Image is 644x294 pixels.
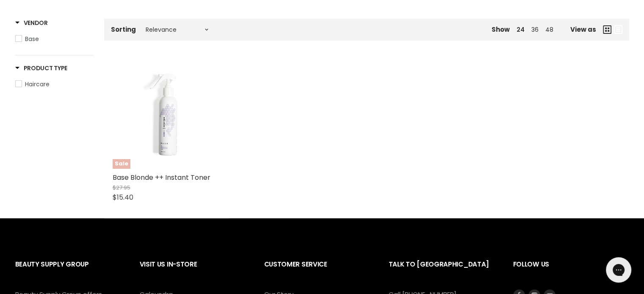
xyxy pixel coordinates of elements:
[113,192,133,202] span: $15.40
[517,25,525,34] a: 24
[492,25,510,34] span: Show
[264,254,372,289] h2: Customer Service
[531,25,539,34] a: 36
[113,61,221,169] a: Base Blonde ++ Instant TonerSale
[513,254,629,289] h2: Follow us
[111,26,136,33] label: Sorting
[25,80,50,88] span: Haircare
[113,173,210,182] a: Base Blonde ++ Instant Toner
[15,80,94,89] a: Haircare
[545,25,553,34] a: 48
[570,26,596,33] span: View as
[15,254,123,289] h2: Beauty Supply Group
[113,184,130,192] span: $27.95
[602,254,636,286] iframe: Gorgias live chat messenger
[389,254,496,289] h2: Talk to [GEOGRAPHIC_DATA]
[113,61,221,169] img: Base Blonde ++ Instant Toner
[140,254,247,289] h2: Visit Us In-Store
[15,64,68,72] h3: Product Type
[15,19,48,27] h3: Vendor
[15,34,94,44] a: Base
[25,35,39,43] span: Base
[113,159,130,169] span: Sale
